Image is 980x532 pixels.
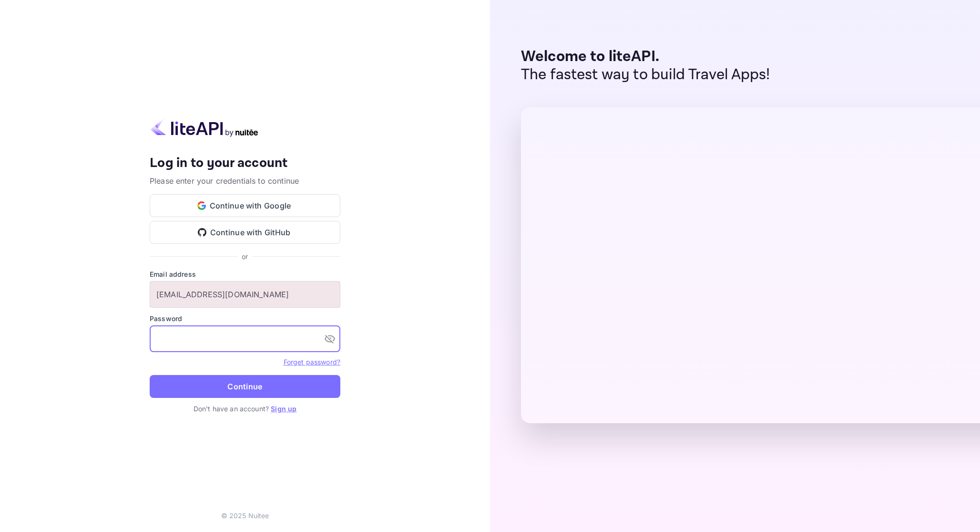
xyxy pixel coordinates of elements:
label: Password [150,313,340,323]
button: toggle password visibility [320,329,339,348]
a: Forget password? [284,357,340,366]
a: Sign up [271,405,296,413]
input: Enter your email address [150,281,340,308]
button: Continue with Google [150,194,340,217]
h4: Log in to your account [150,155,340,172]
a: Forget password? [284,358,340,366]
p: The fastest way to build Travel Apps! [521,66,770,84]
img: liteapi [150,118,259,137]
p: Don't have an account? [150,404,340,414]
p: Please enter your credentials to continue [150,175,340,187]
button: Continue with GitHub [150,221,340,244]
p: Welcome to liteAPI. [521,48,770,66]
button: Continue [150,375,340,398]
p: © 2025 Nuitee [221,511,269,521]
p: or [242,251,248,261]
label: Email address [150,269,340,279]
